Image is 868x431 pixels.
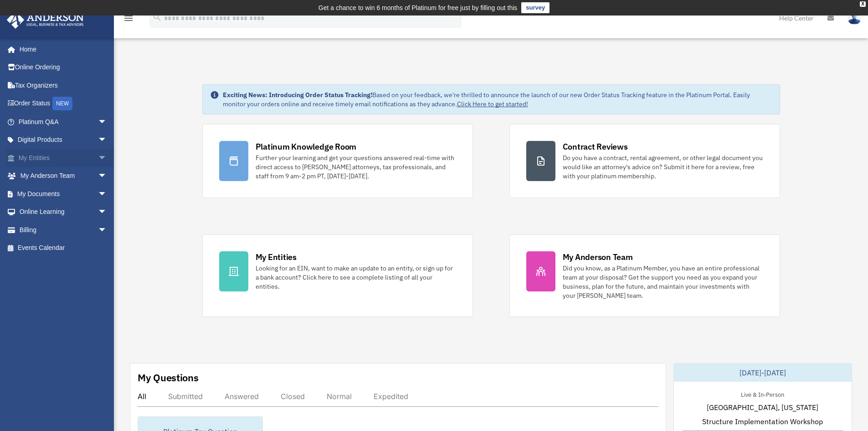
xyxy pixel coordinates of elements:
a: survey [521,2,550,13]
span: arrow_drop_down [98,149,116,167]
img: User Pic [847,11,861,25]
div: Looking for an EIN, want to make an update to an entity, or sign up for a bank account? Click her... [256,264,456,291]
a: Contract Reviews Do you have a contract, rental agreement, or other legal document you would like... [509,124,780,198]
span: arrow_drop_down [98,167,116,186]
span: arrow_drop_down [98,221,116,239]
div: My Entities [256,251,297,263]
div: All [138,392,146,401]
i: search [152,12,162,22]
div: Do you have a contract, rental agreement, or other legal document you would like an attorney's ad... [563,153,763,181]
a: My Entitiesarrow_drop_down [6,149,121,167]
a: Tax Organizers [6,76,121,94]
a: Online Ordering [6,58,121,77]
span: arrow_drop_down [98,131,116,150]
a: Click Here to get started! [457,100,528,108]
div: Based on your feedback, we're thrilled to announce the launch of our new Order Status Tracking fe... [223,90,772,109]
div: Did you know, as a Platinum Member, you have an entire professional team at your disposal? Get th... [563,264,763,300]
div: Expedited [374,392,408,401]
div: Answered [225,392,259,401]
a: Order StatusNEW [6,94,121,113]
a: Platinum Knowledge Room Further your learning and get your questions answered real-time with dire... [202,124,473,198]
i: menu [123,13,134,24]
div: Get a chance to win 6 months of Platinum for free just by filling out this [318,2,518,13]
span: arrow_drop_down [98,113,116,131]
a: My Entities Looking for an EIN, want to make an update to an entity, or sign up for a bank accoun... [202,234,473,317]
div: Submitted [168,392,203,401]
a: My Documentsarrow_drop_down [6,185,121,203]
span: Structure Implementation Workshop [702,416,823,427]
div: NEW [52,97,72,110]
div: close [860,1,866,7]
a: Platinum Q&Aarrow_drop_down [6,113,121,131]
a: Home [6,40,116,58]
div: Further your learning and get your questions answered real-time with direct access to [PERSON_NAM... [256,153,456,181]
a: Online Learningarrow_drop_down [6,203,121,221]
span: [GEOGRAPHIC_DATA], [US_STATE] [707,402,818,413]
a: My Anderson Team Did you know, as a Platinum Member, you have an entire professional team at your... [509,234,780,317]
img: Anderson Advisors Platinum Portal [4,11,87,29]
div: Live & In-Person [734,389,791,399]
div: Normal [327,392,352,401]
div: My Anderson Team [563,251,633,263]
a: menu [123,16,134,24]
div: [DATE]-[DATE] [674,363,852,382]
div: Contract Reviews [563,141,628,152]
span: arrow_drop_down [98,185,116,203]
div: Platinum Knowledge Room [256,141,357,152]
a: My Anderson Teamarrow_drop_down [6,167,121,185]
a: Digital Productsarrow_drop_down [6,131,121,149]
div: Closed [281,392,305,401]
a: Billingarrow_drop_down [6,221,121,239]
div: My Questions [138,371,199,384]
strong: Exciting News: Introducing Order Status Tracking! [223,91,372,99]
span: arrow_drop_down [98,203,116,222]
a: Events Calendar [6,239,121,257]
